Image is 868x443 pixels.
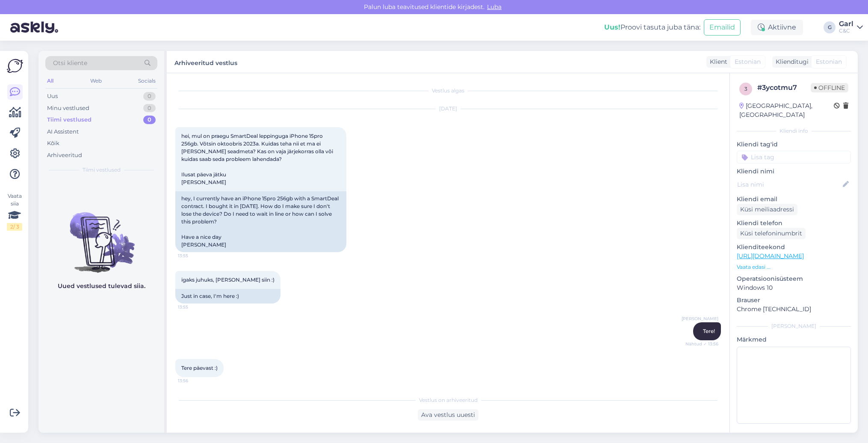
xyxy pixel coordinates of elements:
[178,253,210,259] span: 13:55
[739,101,834,119] div: [GEOGRAPHIC_DATA], [GEOGRAPHIC_DATA]
[419,396,478,404] span: Vestlus on arhiveeritud
[181,133,334,185] span: hei, mul on praegu SmartDeal leppinguga iPhone 15pro 256gb. Võtsin oktoobris 2023a. Kuidas teha n...
[143,104,156,113] div: 0
[175,105,721,113] div: [DATE]
[735,57,761,66] span: Estonian
[737,195,851,204] p: Kliendi email
[811,83,848,92] span: Offline
[737,180,841,189] input: Lisa nimi
[737,335,851,344] p: Märkmed
[89,75,103,86] div: Web
[181,277,275,283] span: igaks juhuks, [PERSON_NAME] siin :)
[703,328,715,334] span: Tere!
[47,151,82,160] div: Arhiveeritud
[175,87,721,95] div: Vestlus algas
[737,219,851,228] p: Kliendi telefon
[757,83,811,93] div: # 3ycotmu7
[604,23,620,31] b: Uus!
[737,322,851,330] div: [PERSON_NAME]
[737,252,804,260] a: [URL][DOMAIN_NAME]
[737,283,851,292] p: Windows 10
[418,409,478,421] div: Ava vestlus uuesti
[839,27,853,34] div: C&C
[7,58,23,74] img: Askly Logo
[45,75,55,86] div: All
[47,104,89,113] div: Minu vestlused
[737,167,851,176] p: Kliendi nimi
[136,75,157,86] div: Socials
[706,57,727,66] div: Klient
[737,296,851,305] p: Brauser
[751,20,803,35] div: Aktiivne
[47,139,59,148] div: Kõik
[737,274,851,283] p: Operatsioonisüsteem
[737,127,851,135] div: Kliendi info
[824,21,836,33] div: G
[772,57,809,66] div: Klienditugi
[737,140,851,149] p: Kliendi tag'id
[181,365,218,371] span: Tere päevast :)
[737,263,851,271] p: Vaata edasi ...
[143,92,156,101] div: 0
[178,378,210,384] span: 13:56
[737,243,851,252] p: Klienditeekond
[839,21,863,34] a: GarlC&C
[704,19,741,36] button: Emailid
[178,304,210,310] span: 13:55
[53,59,87,68] span: Otsi kliente
[737,204,797,215] div: Küsi meiliaadressi
[682,315,718,322] span: [PERSON_NAME]
[175,191,346,252] div: hey, I currently have an iPhone 15pro 256gb with a SmartDeal contract. I bought it in [DATE]. How...
[484,3,504,11] span: Luba
[47,92,58,101] div: Uus
[47,116,92,124] div: Tiimi vestlused
[83,166,121,174] span: Tiimi vestlused
[685,341,718,347] span: Nähtud ✓ 13:56
[839,21,853,27] div: Garl
[744,86,747,92] span: 3
[58,282,145,291] p: Uued vestlused tulevad siia.
[737,151,851,164] input: Lisa tag
[816,57,842,66] span: Estonian
[174,56,237,68] label: Arhiveeritud vestlus
[143,116,156,124] div: 0
[604,22,700,33] div: Proovi tasuta juba täna:
[7,223,22,231] div: 2 / 3
[38,197,164,274] img: No chats
[175,289,280,303] div: Just in case, I'm here :)
[47,128,79,136] div: AI Assistent
[7,192,22,231] div: Vaata siia
[737,228,806,239] div: Küsi telefoninumbrit
[737,305,851,314] p: Chrome [TECHNICAL_ID]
